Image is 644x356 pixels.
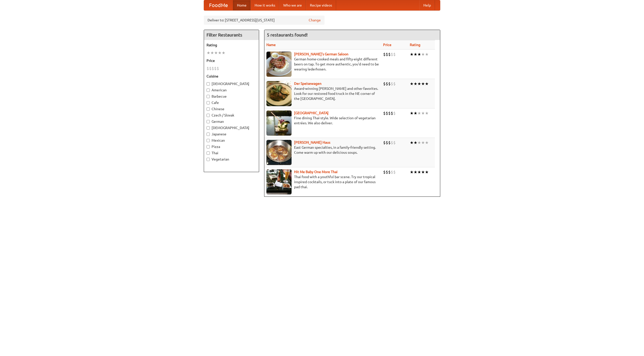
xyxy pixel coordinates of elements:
p: Fine dining Thai-style. Wide selection of vegetarian entrées. We also deliver. [266,115,379,126]
li: ★ [421,81,425,87]
li: ★ [425,81,429,87]
li: ★ [410,169,414,175]
li: $ [388,110,391,116]
a: Rating [410,43,420,47]
label: Vegetarian [207,157,256,162]
img: speisewagen.jpg [266,81,292,106]
a: How it works [251,0,279,10]
li: ★ [214,50,218,56]
a: [PERSON_NAME]'s German Saloon [294,52,348,56]
input: Thai [207,151,210,155]
li: $ [388,169,391,175]
label: German [207,119,256,124]
a: Change [309,18,321,23]
h5: Rating [207,43,256,48]
li: ★ [414,52,417,57]
li: $ [386,140,388,145]
li: ★ [421,140,425,145]
li: $ [383,110,386,116]
a: Hit Me Baby One More Thai [294,170,338,174]
li: ★ [414,169,417,175]
a: Help [419,0,435,10]
li: $ [393,110,396,116]
p: Award-winning [PERSON_NAME] and other favorites. Look for our restored food truck in the NE corne... [266,86,379,101]
li: $ [393,81,396,87]
label: Pizza [207,144,256,149]
a: FoodMe [204,0,233,10]
li: $ [386,52,388,57]
label: Cafe [207,100,256,105]
li: $ [391,52,393,57]
ng-pluralize: 5 restaurants found! [267,32,308,37]
label: Japanese [207,132,256,137]
li: $ [209,66,212,71]
input: Japanese [207,133,210,136]
li: ★ [410,140,414,145]
li: ★ [425,110,429,116]
div: Deliver to: [STREET_ADDRESS][US_STATE] [204,16,325,25]
li: $ [383,52,386,57]
li: $ [391,110,393,116]
a: [GEOGRAPHIC_DATA] [294,111,329,115]
label: American [207,88,256,93]
input: [DEMOGRAPHIC_DATA] [207,126,210,130]
li: ★ [421,52,425,57]
input: German [207,120,210,123]
li: ★ [421,169,425,175]
label: Czech / Slovak [207,113,256,118]
h5: Cuisine [207,74,256,79]
label: Chinese [207,106,256,111]
li: ★ [222,50,225,56]
li: ★ [410,52,414,57]
li: ★ [218,50,222,56]
li: ★ [207,50,210,56]
a: Der Speisewagen [294,82,321,86]
li: ★ [425,52,429,57]
li: ★ [414,81,417,87]
input: Barbecue [207,95,210,98]
label: [DEMOGRAPHIC_DATA] [207,125,256,130]
input: Pizza [207,145,210,148]
li: ★ [417,81,421,87]
li: $ [383,140,386,145]
input: Vegetarian [207,158,210,161]
p: German home-cooked meals and fifty-eight different beers on tap. To get more authentic, you'd nee... [266,57,379,72]
input: [DEMOGRAPHIC_DATA] [207,82,210,86]
li: $ [393,169,396,175]
li: ★ [417,140,421,145]
li: ★ [421,110,425,116]
img: esthers.jpg [266,52,292,77]
label: Mexican [207,138,256,143]
li: ★ [414,140,417,145]
li: $ [214,66,217,71]
li: ★ [417,52,421,57]
li: ★ [414,110,417,116]
li: $ [386,169,388,175]
input: Czech / Slovak [207,114,210,117]
p: East German specialties, in a family-friendly setting. Come warm up with our delicious soups. [266,145,379,155]
li: $ [207,66,209,71]
a: [PERSON_NAME] Haus [294,140,330,144]
li: $ [388,81,391,87]
li: ★ [417,169,421,175]
input: Chinese [207,107,210,111]
img: babythai.jpg [266,169,292,194]
label: [DEMOGRAPHIC_DATA] [207,81,256,86]
li: ★ [210,50,214,56]
label: Thai [207,150,256,155]
li: ★ [410,81,414,87]
li: $ [388,52,391,57]
img: kohlhaus.jpg [266,140,292,165]
li: ★ [425,140,429,145]
h4: Filter Restaurants [204,30,259,40]
h5: Price [207,58,256,63]
li: $ [391,81,393,87]
li: ★ [417,110,421,116]
input: Cafe [207,101,210,104]
a: Who we are [279,0,306,10]
a: Home [233,0,251,10]
li: $ [388,140,391,145]
li: ★ [410,110,414,116]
